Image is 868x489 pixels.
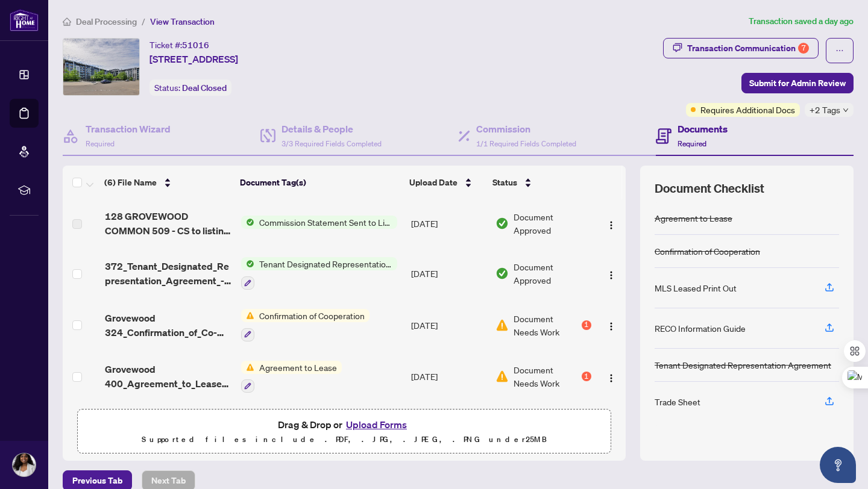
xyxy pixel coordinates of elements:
span: ellipsis [835,46,844,55]
span: View Transaction [150,16,215,27]
button: Logo [602,264,621,283]
span: 372_Tenant_Designated_Representation_Agreement_-_PropTx-[PERSON_NAME] 4.pdf [105,259,231,288]
h4: Transaction Wizard [86,122,171,136]
p: Supported files include .PDF, .JPG, .JPEG, .PNG under 25 MB [85,432,603,447]
img: Document Status [495,319,509,332]
span: Deal Processing [76,16,137,27]
img: Document Status [495,267,509,280]
span: Grovewood 400_Agreement_to_Lease_-_Residential_-_PropTx-[PERSON_NAME] 4.pdf [105,362,231,391]
span: Drag & Drop or [278,417,410,432]
img: Status Icon [241,257,254,270]
img: Logo [606,220,616,230]
span: Grovewood 324_Confirmation_of_Co-operation_and_Representation_-_Tenant_Landlord_-_PropTx-[PERSON_... [105,311,231,340]
td: [DATE] [406,199,491,248]
img: Logo [606,373,616,383]
span: Commission Statement Sent to Listing Brokerage [254,216,397,229]
td: [DATE] [406,402,491,454]
button: Upload Forms [342,417,410,432]
span: Status [492,176,517,189]
span: 51016 [182,40,209,51]
div: RECO Information Guide [655,322,746,335]
button: Status IconAgreement to Lease [241,361,342,393]
span: home [63,17,71,26]
div: Confirmation of Cooperation [655,244,760,258]
div: Status: [149,79,231,96]
div: 7 [798,43,809,54]
div: Agreement to Lease [655,211,732,225]
div: Ticket #: [149,38,209,52]
div: 1 [582,372,591,381]
span: Deal Closed [182,83,227,93]
span: [STREET_ADDRESS] [149,52,238,66]
img: Status Icon [241,361,254,374]
th: Upload Date [404,166,488,199]
img: Logo [606,270,616,280]
span: 128 GROVEWOOD COMMON 509 - CS to listing brokerage.pdf [105,209,231,238]
span: Document Checklist [655,180,764,197]
span: Document Needs Work [514,363,579,390]
th: Status [488,166,593,199]
span: Document Approved [514,260,591,287]
button: Status IconCommission Statement Sent to Listing Brokerage [241,216,397,229]
span: Requires Additional Docs [700,103,795,116]
span: Required [86,139,115,148]
img: Document Status [495,370,509,383]
span: Required [678,139,706,148]
li: / [142,14,145,28]
span: Document Approved [514,210,591,237]
div: Trade Sheet [655,395,700,408]
button: Open asap [820,447,856,483]
h4: Documents [678,122,728,136]
img: Document Status [495,217,509,230]
button: Logo [602,316,621,335]
td: [DATE] [406,351,491,403]
div: MLS Leased Print Out [655,281,737,294]
th: Document Tag(s) [235,166,404,199]
img: Status Icon [241,309,254,322]
span: Submit for Admin Review [749,73,846,93]
span: Document Needs Work [514,312,579,338]
div: 1 [582,320,591,330]
img: IMG-W12240666_1.jpg [63,39,139,95]
button: Submit for Admin Review [741,73,854,93]
span: Agreement to Lease [254,361,342,374]
span: (6) File Name [104,176,157,189]
button: Logo [602,214,621,233]
th: (6) File Name [99,166,235,199]
img: Profile Icon [13,453,36,476]
span: 3/3 Required Fields Completed [281,139,382,148]
button: Transaction Communication7 [663,38,819,58]
span: +2 Tags [810,103,840,117]
button: Logo [602,367,621,386]
td: [DATE] [406,248,491,299]
img: Status Icon [241,216,254,229]
h4: Details & People [281,122,382,136]
button: Status IconTenant Designated Representation Agreement [241,257,397,290]
div: Transaction Communication [687,39,809,58]
img: Logo [606,322,616,331]
h4: Commission [476,122,576,136]
article: Transaction saved a day ago [749,14,854,28]
span: down [843,107,849,113]
button: Status IconConfirmation of Cooperation [241,309,370,341]
span: Drag & Drop orUpload FormsSupported files include .PDF, .JPG, .JPEG, .PNG under25MB [78,410,611,454]
div: Tenant Designated Representation Agreement [655,358,831,372]
span: Upload Date [409,176,458,189]
span: Confirmation of Cooperation [254,309,370,322]
img: logo [10,9,39,31]
td: [DATE] [406,299,491,351]
span: 1/1 Required Fields Completed [476,139,576,148]
span: Tenant Designated Representation Agreement [254,257,397,270]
